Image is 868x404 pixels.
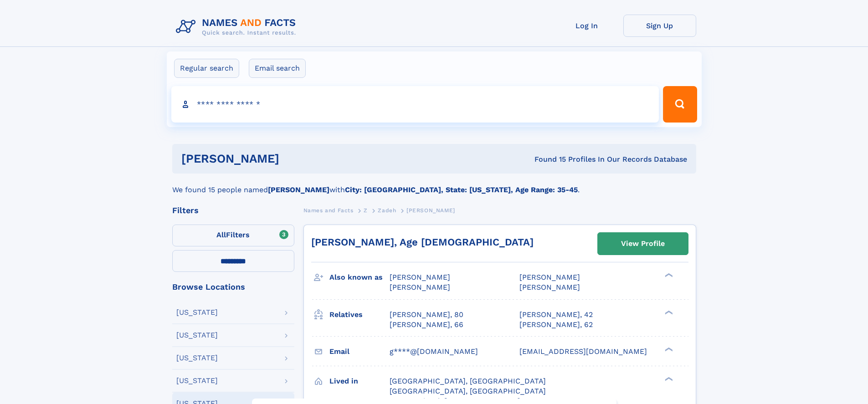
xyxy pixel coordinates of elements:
[268,185,329,194] b: [PERSON_NAME]
[390,377,546,385] span: [GEOGRAPHIC_DATA], [GEOGRAPHIC_DATA]
[329,270,390,285] h3: Also known as
[176,354,218,362] div: [US_STATE]
[598,233,688,255] a: View Profile
[663,272,673,278] div: ❯
[249,59,306,78] label: Email search
[172,283,294,291] div: Browse Locations
[378,205,396,216] a: Zadeh
[172,174,696,195] div: We found 15 people named with .
[378,207,396,214] span: Zadeh
[519,347,647,356] span: [EMAIL_ADDRESS][DOMAIN_NAME]
[663,309,673,315] div: ❯
[519,320,593,330] a: [PERSON_NAME], 62
[303,205,354,216] a: Names and Facts
[176,309,218,316] div: [US_STATE]
[550,15,623,37] a: Log In
[407,154,687,164] div: Found 15 Profiles In Our Records Database
[216,230,226,239] span: All
[663,86,697,123] button: Search Button
[663,376,673,382] div: ❯
[329,344,390,359] h3: Email
[176,332,218,339] div: [US_STATE]
[176,377,218,384] div: [US_STATE]
[181,153,407,164] h1: [PERSON_NAME]
[364,207,368,214] span: Z
[623,15,696,37] a: Sign Up
[390,283,450,291] span: [PERSON_NAME]
[329,307,390,322] h3: Relatives
[172,225,294,246] label: Filters
[519,283,580,291] span: [PERSON_NAME]
[364,205,368,216] a: Z
[329,373,390,389] h3: Lived in
[390,273,450,281] span: [PERSON_NAME]
[345,185,578,194] b: City: [GEOGRAPHIC_DATA], State: [US_STATE], Age Range: 35-45
[663,346,673,352] div: ❯
[519,310,593,320] a: [PERSON_NAME], 42
[172,206,294,215] div: Filters
[311,236,534,248] a: [PERSON_NAME], Age [DEMOGRAPHIC_DATA]
[171,86,659,123] input: search input
[406,207,455,214] span: [PERSON_NAME]
[621,233,665,254] div: View Profile
[390,320,463,330] a: [PERSON_NAME], 66
[172,15,303,39] img: Logo Names and Facts
[174,59,239,78] label: Regular search
[390,310,463,320] a: [PERSON_NAME], 80
[519,273,580,281] span: [PERSON_NAME]
[390,387,546,395] span: [GEOGRAPHIC_DATA], [GEOGRAPHIC_DATA]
